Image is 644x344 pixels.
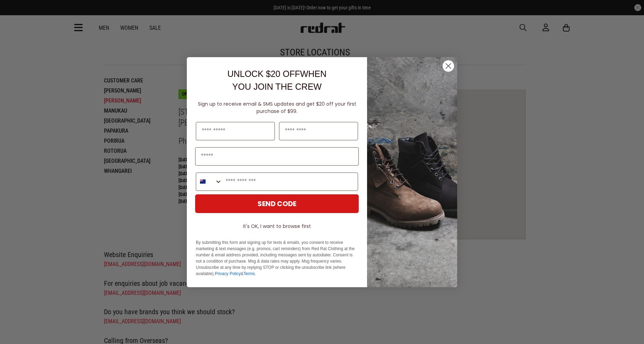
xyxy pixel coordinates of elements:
span: Sign up to receive email & SMS updates and get $20 off your first purchase of $99. [198,100,356,115]
button: It's OK, I want to browse first [195,220,359,232]
a: Privacy Policy [215,271,241,276]
input: Email [195,147,359,166]
span: UNLOCK $20 OFF [227,69,300,79]
a: Terms [243,271,255,276]
img: New Zealand [200,179,206,184]
button: Close dialog [442,60,454,72]
button: Search Countries [196,173,222,191]
button: SEND CODE [195,194,359,213]
span: WHEN [300,69,327,79]
input: First Name [196,122,275,140]
span: YOU JOIN THE CREW [232,82,322,91]
p: By submitting this form and signing up for texts & emails, you consent to receive marketing & tex... [196,239,358,277]
img: f7662613-148e-4c88-9575-6c6b5b55a647.jpeg [367,57,457,287]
